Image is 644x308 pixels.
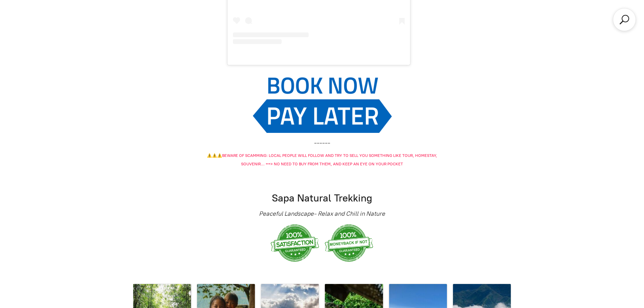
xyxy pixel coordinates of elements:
[253,77,392,133] img: bookate_png
[200,139,444,147] p: ------
[207,153,222,158] span: ⚠️⚠️⚠️
[322,221,376,264] img: Moneyback_png
[618,14,630,26] a: Search products
[259,210,385,217] em: Peaceful Landscape- Relax and Chill in Nature
[133,191,511,205] h1: Sapa Natural Trekking
[268,221,322,264] img: _CITYPNG_COM_PNG_Green_100__Satisfaction_Guaranteed_Stamp_Sign___1092x824_png
[222,153,437,166] span: BEWARE OF SCAMMING: LOCAL PEOPLE WILL FOLLOW AND TRY TO SELL YOU SOMETHING LIKE TOUR, HOMESTAY, S...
